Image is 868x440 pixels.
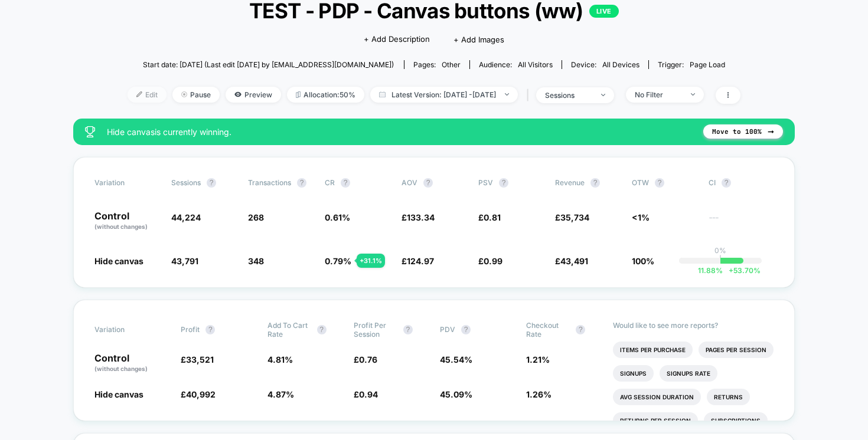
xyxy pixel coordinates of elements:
[658,60,725,69] div: Trigger:
[704,412,768,429] li: Subscriptions
[370,87,518,103] span: Latest Version: [DATE] - [DATE]
[94,178,159,188] span: Variation
[478,212,501,222] span: £
[632,212,650,222] span: <1%
[635,90,682,99] div: No Filter
[576,325,585,334] button: ?
[379,91,386,97] img: calendar
[453,35,504,44] span: + Add Images
[107,127,691,137] span: Hide canvas is currently winning.
[613,342,693,358] li: Items Per Purchase
[545,91,592,100] div: sessions
[94,365,148,372] span: (without changes)
[560,212,589,222] span: 35,734
[207,178,216,188] button: ?
[402,212,435,222] span: £
[698,266,723,275] span: 11.88 %
[703,124,783,139] button: Move to 100%
[354,389,378,399] span: £
[691,93,695,96] img: end
[407,256,434,266] span: 124.97
[440,325,455,334] span: PDV
[94,389,143,399] span: Hide canvas
[440,389,472,399] span: 45.09 %
[94,353,169,373] p: Control
[325,178,335,187] span: CR
[297,178,306,188] button: ?
[632,256,654,266] span: 100%
[613,412,698,429] li: Returns Per Session
[714,246,726,255] p: 0%
[248,212,264,222] span: 268
[317,325,327,334] button: ?
[655,178,664,188] button: ?
[267,389,294,399] span: 4.87 %
[267,354,293,365] span: 4.81 %
[248,256,264,266] span: 348
[690,60,725,69] span: Page Load
[440,354,472,365] span: 45.54 %
[267,321,311,339] span: Add To Cart Rate
[589,5,619,18] p: LIVE
[555,178,585,187] span: Revenue
[171,178,201,187] span: Sessions
[484,212,501,222] span: 0.81
[723,266,761,275] span: 53.70 %
[526,354,550,365] span: 1.21 %
[407,212,435,222] span: 133.34
[699,342,774,358] li: Pages Per Session
[601,94,605,96] img: end
[729,266,733,275] span: +
[325,256,351,266] span: 0.79 %
[354,321,397,339] span: Profit Per Session
[555,212,589,222] span: £
[181,389,216,399] span: £
[461,325,471,334] button: ?
[94,256,143,266] span: Hide canvas
[479,60,553,69] div: Audience:
[478,178,493,187] span: PSV
[325,212,350,222] span: 0.61 %
[602,60,639,69] span: all devices
[186,354,214,365] span: 33,521
[590,178,600,188] button: ?
[186,389,216,399] span: 40,992
[707,389,750,405] li: Returns
[128,87,167,103] span: Edit
[364,34,430,45] span: + Add Description
[94,321,159,339] span: Variation
[287,87,364,103] span: Allocation: 50%
[423,178,433,188] button: ?
[359,389,378,399] span: 0.94
[709,214,774,231] span: ---
[722,178,731,188] button: ?
[296,91,301,98] img: rebalance
[709,178,774,188] span: CI
[359,354,377,365] span: 0.76
[442,60,461,69] span: other
[402,256,434,266] span: £
[357,254,385,268] div: + 31.1 %
[562,60,648,69] span: Device:
[560,256,588,266] span: 43,491
[85,126,95,137] img: success_star
[660,365,717,382] li: Signups Rate
[136,91,142,97] img: edit
[403,325,413,334] button: ?
[181,91,187,97] img: end
[505,93,509,96] img: end
[518,60,553,69] span: All Visitors
[226,87,281,103] span: Preview
[613,389,701,405] li: Avg Session Duration
[526,321,570,339] span: Checkout Rate
[478,256,502,266] span: £
[632,178,697,188] span: OTW
[613,321,774,330] p: Would like to see more reports?
[181,354,214,365] span: £
[181,325,200,334] span: Profit
[341,178,350,188] button: ?
[205,325,215,334] button: ?
[613,365,654,382] li: Signups
[413,60,461,69] div: Pages:
[354,354,377,365] span: £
